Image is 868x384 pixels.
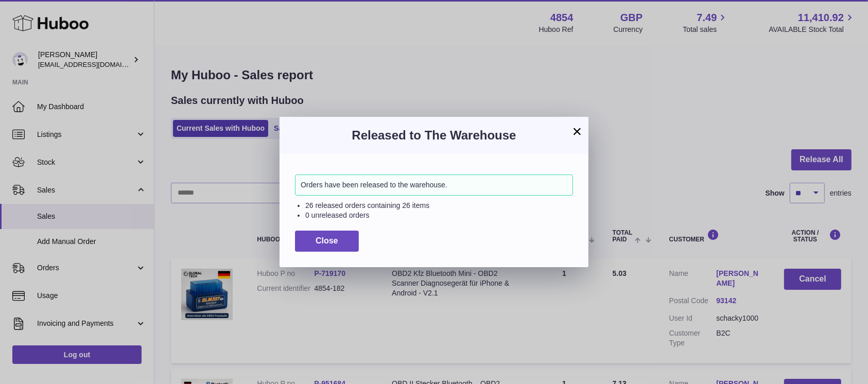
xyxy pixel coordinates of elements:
li: 0 unreleased orders [305,211,573,220]
span: Close [316,236,338,245]
div: Orders have been released to the warehouse. [295,174,573,196]
button: × [571,125,583,137]
h3: Released to The Warehouse [295,127,573,144]
button: Close [295,231,359,252]
li: 26 released orders containing 26 items [305,201,573,211]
